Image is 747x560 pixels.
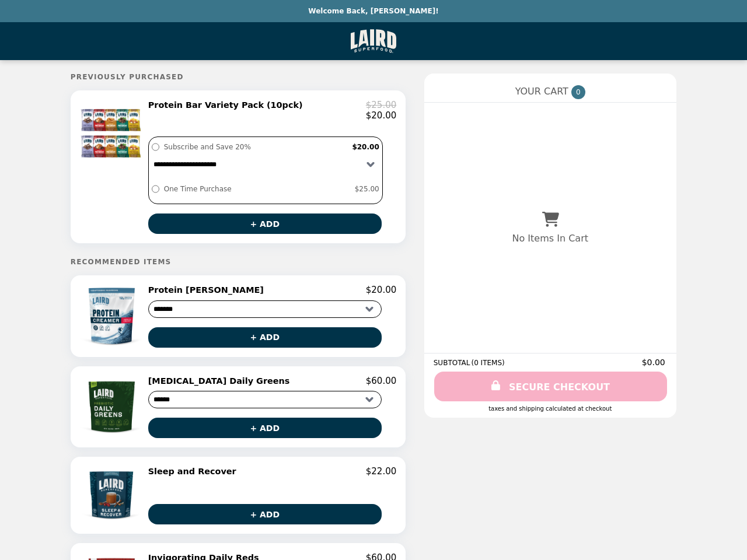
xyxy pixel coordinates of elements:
img: Prebiotic Daily Greens [80,376,145,438]
p: $20.00 [366,285,397,295]
h5: Previously Purchased [71,73,406,81]
p: $20.00 [366,110,397,121]
span: 0 [571,85,585,99]
label: $20.00 [349,140,382,154]
img: Brand Logo [351,29,396,53]
h5: Recommended Items [71,258,406,266]
span: SUBTOTAL [434,359,472,367]
img: Protein Bar Variety Pack (10pck) [78,100,146,165]
button: + ADD [148,327,382,348]
h2: Protein [PERSON_NAME] [148,285,268,295]
span: ( 0 ITEMS ) [472,359,505,367]
select: Select a subscription option [149,154,382,174]
label: $25.00 [352,182,382,196]
h2: Sleep and Recover [148,466,241,477]
select: Select a product variant [148,391,382,408]
label: Subscribe and Save 20% [161,140,350,154]
span: YOUR CART [515,86,568,97]
img: Sleep and Recover [82,466,143,524]
p: $25.00 [366,100,397,110]
button: + ADD [148,504,382,524]
button: + ADD [148,213,382,234]
button: + ADD [148,418,382,438]
span: $0.00 [642,358,667,367]
p: Welcome Back, [PERSON_NAME]! [308,7,438,15]
h2: [MEDICAL_DATA] Daily Greens [148,376,295,386]
img: Protein Creamer [80,285,145,347]
p: No Items In Cart [512,233,588,244]
label: One Time Purchase [161,182,352,196]
h2: Protein Bar Variety Pack (10pck) [148,100,308,110]
p: $22.00 [366,466,397,477]
select: Select a product variant [148,300,382,318]
p: $60.00 [366,376,397,386]
div: Taxes and Shipping calculated at checkout [434,405,667,412]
